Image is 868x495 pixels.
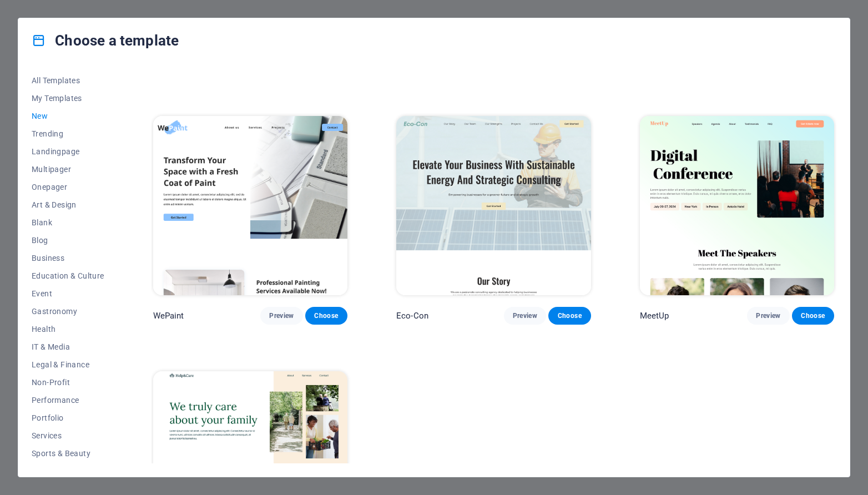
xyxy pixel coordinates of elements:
[32,178,104,196] button: Onepager
[32,196,104,214] button: Art & Design
[32,94,104,103] span: My Templates
[32,289,104,298] span: Event
[32,427,104,445] button: Services
[32,143,104,160] button: Landingpage
[32,431,104,440] span: Services
[640,310,669,321] p: MeetUp
[32,160,104,178] button: Multipager
[32,112,104,120] span: New
[32,236,104,245] span: Blog
[314,311,339,320] span: Choose
[32,462,104,480] button: Trades
[792,307,834,325] button: Choose
[32,302,104,320] button: Gastronomy
[557,311,582,320] span: Choose
[32,373,104,391] button: Non-Profit
[32,396,104,405] span: Performance
[32,214,104,231] button: Blank
[32,231,104,249] button: Blog
[32,200,104,209] span: Art & Design
[32,165,104,174] span: Multipager
[32,338,104,356] button: IT & Media
[32,378,104,387] span: Non-Profit
[548,307,591,325] button: Choose
[396,310,428,321] p: Eco-Con
[32,249,104,267] button: Business
[269,311,294,320] span: Preview
[32,360,104,369] span: Legal & Finance
[32,125,104,143] button: Trending
[32,320,104,338] button: Health
[747,307,789,325] button: Preview
[756,311,780,320] span: Preview
[32,325,104,334] span: Health
[32,271,104,280] span: Education & Culture
[32,445,104,462] button: Sports & Beauty
[32,409,104,427] button: Portfolio
[32,285,104,302] button: Event
[32,413,104,422] span: Portfolio
[513,311,537,320] span: Preview
[260,307,302,325] button: Preview
[32,76,104,85] span: All Templates
[32,356,104,373] button: Legal & Finance
[153,116,347,295] img: WePaint
[396,116,591,295] img: Eco-Con
[32,107,104,125] button: New
[32,89,104,107] button: My Templates
[32,32,179,49] h4: Choose a template
[640,116,834,295] img: MeetUp
[32,147,104,156] span: Landingpage
[305,307,347,325] button: Choose
[32,129,104,138] span: Trending
[32,72,104,89] button: All Templates
[32,449,104,458] span: Sports & Beauty
[801,311,825,320] span: Choose
[32,254,104,262] span: Business
[32,307,104,316] span: Gastronomy
[32,183,104,191] span: Onepager
[153,310,184,321] p: WePaint
[32,391,104,409] button: Performance
[504,307,546,325] button: Preview
[32,267,104,285] button: Education & Culture
[32,218,104,227] span: Blank
[32,342,104,351] span: IT & Media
